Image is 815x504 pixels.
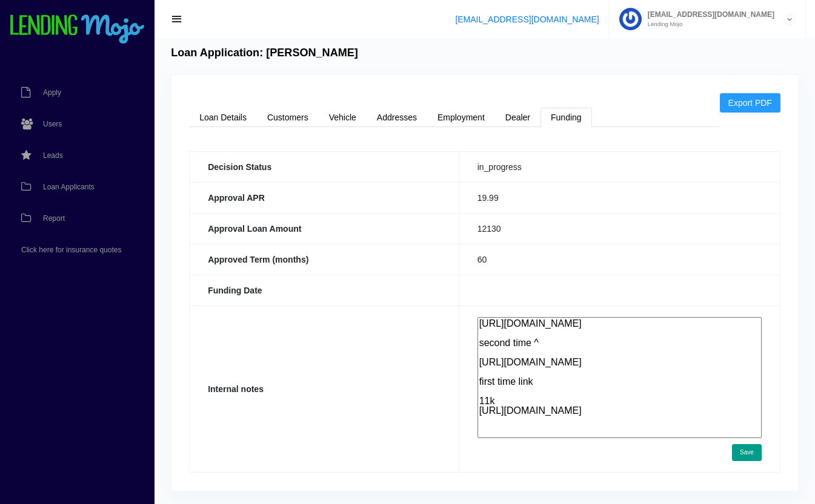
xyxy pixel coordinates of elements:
[190,306,459,472] th: Internal notes
[455,15,599,24] a: [EMAIL_ADDRESS][DOMAIN_NAME]
[732,444,762,461] button: Save
[459,182,780,213] td: 19.99
[190,244,459,275] th: Approved Term (months)
[9,15,145,45] img: logo-small.png
[459,151,780,182] td: in_progress
[541,108,592,127] a: Funding
[495,108,541,127] a: Dealer
[642,11,774,18] span: [EMAIL_ADDRESS][DOMAIN_NAME]
[43,215,65,222] span: Report
[43,152,63,159] span: Leads
[189,108,257,127] a: Loan Details
[459,244,780,275] td: 60
[190,151,459,182] th: Decision Status
[477,317,762,438] textarea: [URL][DOMAIN_NAME] second time ^ [URL][DOMAIN_NAME] first time link 11k [URL][DOMAIN_NAME]
[43,120,62,128] span: Users
[190,213,459,244] th: Approval Loan Amount
[367,108,427,127] a: Addresses
[43,183,95,191] span: Loan Applicants
[459,213,780,244] td: 12130
[190,182,459,213] th: Approval APR
[171,47,358,60] h4: Loan Application: [PERSON_NAME]
[319,108,367,127] a: Vehicle
[720,93,780,113] a: Export PDF
[21,246,121,254] span: Click here for insurance quotes
[619,8,642,30] img: Profile image
[190,275,459,306] th: Funding Date
[642,21,774,27] small: Lending Mojo
[43,89,61,96] span: Apply
[257,108,319,127] a: Customers
[427,108,495,127] a: Employment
